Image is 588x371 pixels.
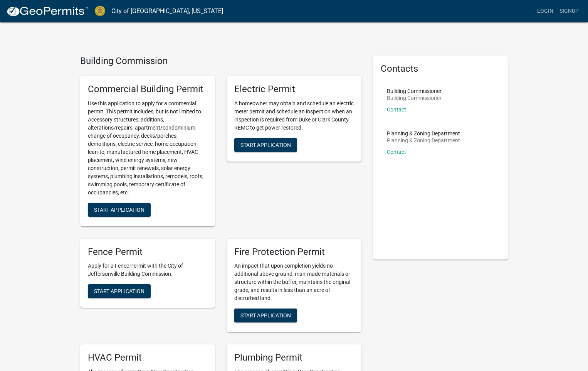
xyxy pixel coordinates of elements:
span: Start Application [240,142,291,148]
a: Signup [556,4,582,19]
h5: Contacts [381,63,500,74]
span: Start Application [94,288,144,294]
p: Apply for a Fence Permit with the City of Jeffersonville Building Commission. [88,262,207,278]
button: Start Application [234,138,297,152]
h5: Fire Protection Permit [234,246,354,258]
h4: Building Commission [80,56,361,67]
h5: HVAC Permit [88,352,207,363]
p: Use this application to apply for a commercial permit. This permit includes, but is not limited t... [88,99,207,197]
a: City of [GEOGRAPHIC_DATA], [US_STATE] [111,5,223,18]
h5: Plumbing Permit [234,352,354,363]
p: A homeowner may obtain and schedule an electric meter permit and schedule an inspection when an i... [234,99,354,132]
span: Start Application [94,206,144,212]
a: Contact [387,149,406,155]
p: Building Commissioner [387,88,442,94]
h5: Electric Permit [234,84,354,95]
a: Login [534,4,556,19]
span: Start Application [240,312,291,319]
h5: Fence Permit [88,246,207,258]
h5: Commercial Building Permit [88,84,207,95]
p: An impact that upon completion yields no additional above ground, man-made materials or structure... [234,262,354,302]
p: Planning & Zoning Department [387,131,460,136]
img: City of Jeffersonville, Indiana [95,6,105,16]
button: Start Application [88,203,151,217]
button: Start Application [88,284,151,298]
p: Planning & Zoning Department [387,138,460,143]
button: Start Application [234,309,297,322]
a: Contact [387,106,406,113]
p: Building Commissioner [387,95,442,101]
